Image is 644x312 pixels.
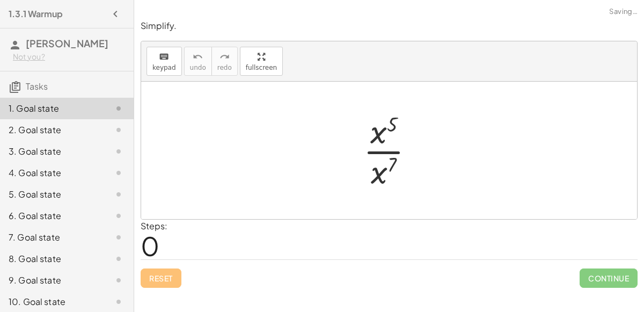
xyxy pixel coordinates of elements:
[112,252,125,265] i: Task not started.
[246,64,277,71] span: fullscreen
[184,47,212,76] button: undoundo
[9,274,95,287] div: 9. Goal state
[9,252,95,265] div: 8. Goal state
[112,166,125,179] i: Task not started.
[609,6,638,17] span: Saving…
[219,50,230,63] i: redo
[112,188,125,201] i: Task not started.
[112,274,125,287] i: Task not started.
[141,229,159,262] span: 0
[112,231,125,244] i: Task not started.
[26,81,48,92] span: Tasks
[240,47,283,76] button: fullscreen
[9,124,95,136] div: 2. Goal state
[211,47,238,76] button: redoredo
[112,124,125,136] i: Task not started.
[9,166,95,179] div: 4. Goal state
[141,220,167,231] label: Steps:
[9,145,95,158] div: 3. Goal state
[159,50,169,63] i: keyboard
[26,37,108,49] span: [PERSON_NAME]
[193,50,203,63] i: undo
[152,64,176,71] span: keypad
[190,64,206,71] span: undo
[9,102,95,115] div: 1. Goal state
[217,64,232,71] span: redo
[112,102,125,115] i: Task not started.
[141,20,638,32] p: Simplify.
[9,209,95,222] div: 6. Goal state
[112,145,125,158] i: Task not started.
[9,231,95,244] div: 7. Goal state
[13,52,125,62] div: Not you?
[112,209,125,222] i: Task not started.
[112,295,125,308] i: Task not started.
[9,295,95,308] div: 10. Goal state
[147,47,182,76] button: keyboardkeypad
[9,8,63,20] h4: 1.3.1 Warmup
[9,188,95,201] div: 5. Goal state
